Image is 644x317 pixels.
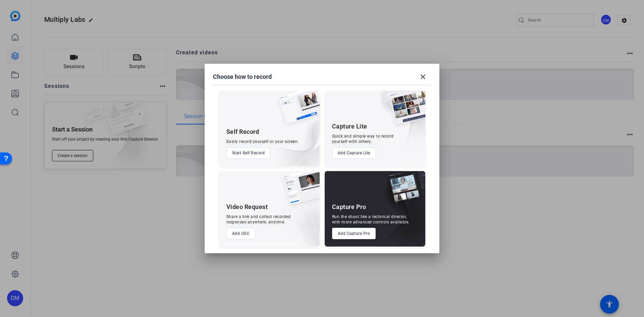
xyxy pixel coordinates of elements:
div: Video Request [226,203,268,211]
img: self-record.png [273,91,320,131]
div: Capture Lite [332,122,367,130]
div: Self Record [226,128,259,136]
img: embarkstudio-self-record.png [261,105,320,166]
img: capture-lite.png [384,91,425,131]
button: Start Self Record [226,147,271,159]
div: Quick and simple way to record yourself with others. [332,134,394,144]
div: Share a link and collect recorded responses anywhere, anytime. [226,214,291,225]
button: Add Capture Lite [332,147,376,159]
img: embarkstudio-capture-pro.png [376,179,425,247]
div: Capture Pro [332,203,366,211]
img: ugc-content.png [278,171,320,212]
img: capture-pro.png [381,171,425,212]
h1: Choose how to record [213,73,272,81]
div: Easily record yourself or your screen. [226,139,299,144]
div: Run the shoot like a technical director, with more advanced controls available. [332,214,410,225]
button: Add UGC [226,228,256,239]
img: embarkstudio-capture-lite.png [365,91,425,158]
mat-icon: close [419,73,427,81]
button: Add Capture Pro [332,228,376,239]
img: embarkstudio-ugc-content.png [281,192,320,247]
